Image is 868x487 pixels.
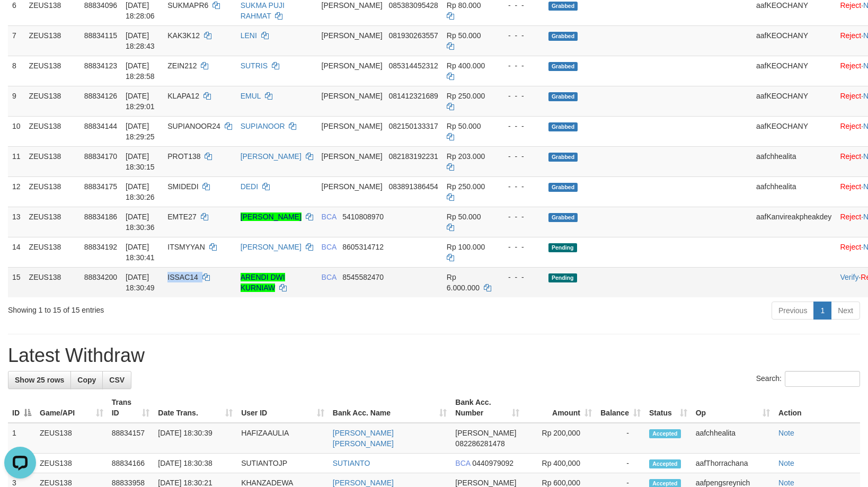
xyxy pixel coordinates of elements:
td: aafKEOCHANY [752,86,836,116]
a: Reject [840,243,861,251]
td: ZEUS138 [25,56,80,86]
a: Reject [840,152,861,161]
a: Next [831,302,860,320]
span: Rp 50.000 [447,31,481,40]
td: ZEUS138 [25,176,80,207]
button: Open LiveChat chat widget [4,4,36,36]
td: aafKEOCHANY [752,116,836,146]
td: 88834166 [108,454,154,473]
span: [DATE] 18:30:36 [126,212,155,232]
th: Balance: activate to sort column ascending [596,393,645,423]
th: Game/API: activate to sort column ascending [36,393,108,423]
span: BCA [455,459,470,467]
a: Note [778,429,794,437]
span: Copy [77,376,96,384]
td: ZEUS138 [25,267,80,297]
td: Rp 200,000 [524,423,596,454]
td: ZEUS138 [25,146,80,176]
a: Show 25 rows [8,371,71,389]
span: ZEIN212 [167,61,197,70]
span: [DATE] 18:29:01 [126,92,155,111]
span: Copy 082286281478 to clipboard [455,439,504,448]
span: 88834144 [84,122,117,130]
td: 7 [8,25,25,56]
span: [DATE] 18:28:58 [126,61,155,81]
span: Copy 082150133317 to clipboard [388,122,438,130]
div: - - - [500,242,540,252]
td: 88834157 [108,423,154,454]
div: - - - [500,181,540,192]
span: Copy 0440979092 to clipboard [472,459,513,467]
th: Date Trans.: activate to sort column ascending [154,393,237,423]
span: [PERSON_NAME] [322,122,383,130]
th: Status: activate to sort column ascending [645,393,692,423]
td: HAFIZAAULIA [237,423,329,454]
td: 10 [8,116,25,146]
span: [DATE] 18:30:41 [126,243,155,262]
td: SUTIANTOJP [237,454,329,473]
span: BCA [322,212,336,221]
span: Rp 50.000 [447,122,481,130]
td: ZEUS138 [25,116,80,146]
span: [PERSON_NAME] [322,31,383,40]
a: Note [778,459,794,467]
span: Copy 083891386454 to clipboard [388,182,438,191]
span: CSV [109,376,125,384]
span: KAK3K12 [167,31,200,40]
a: [PERSON_NAME] [241,212,302,221]
span: 88834192 [84,243,117,251]
input: Search: [785,371,860,387]
a: 1 [813,302,831,320]
td: 11 [8,146,25,176]
span: [DATE] 18:28:06 [126,1,155,20]
a: Reject [840,1,861,10]
span: KLAPA12 [167,92,199,100]
span: Rp 250.000 [447,92,485,100]
td: ZEUS138 [25,25,80,56]
span: Grabbed [548,153,578,162]
label: Search: [756,371,860,387]
span: 88834175 [84,182,117,191]
span: [PERSON_NAME] [455,429,516,437]
span: Rp 250.000 [447,182,485,191]
td: aafchhealita [692,423,774,454]
span: Rp 203.000 [447,152,485,161]
a: [PERSON_NAME] [241,152,302,161]
a: Reject [840,31,861,40]
span: 88834200 [84,273,117,281]
td: aafchhealita [752,176,836,207]
div: Showing 1 to 15 of 15 entries [8,300,354,315]
td: ZEUS138 [25,207,80,237]
td: ZEUS138 [25,86,80,116]
span: [PERSON_NAME] [322,182,383,191]
td: ZEUS138 [36,454,108,473]
a: DEDI [241,182,258,191]
span: 88834115 [84,31,117,40]
a: Reject [840,212,861,221]
span: SUKMAPR6 [167,1,208,10]
span: Accepted [649,459,681,468]
span: [PERSON_NAME] [322,1,383,10]
span: BCA [322,243,336,251]
span: Copy 081412321689 to clipboard [388,92,438,100]
span: ITSMYYAN [167,243,205,251]
a: SUKMA PUJI RAHMAT [241,1,285,20]
div: - - - [500,91,540,101]
td: ZEUS138 [25,237,80,267]
span: 88834096 [84,1,117,10]
span: [DATE] 18:30:49 [126,273,155,292]
td: 8 [8,56,25,86]
span: Grabbed [548,2,578,11]
span: [DATE] 18:28:43 [126,31,155,50]
span: Grabbed [548,92,578,101]
a: [PERSON_NAME] [PERSON_NAME] [333,429,394,448]
span: 88834186 [84,212,117,221]
a: Copy [70,371,103,389]
span: PROT138 [167,152,200,161]
td: aafThorrachana [692,454,774,473]
h1: Latest Withdraw [8,345,860,366]
span: EMTE27 [167,212,196,221]
a: Reject [840,92,861,100]
a: Reject [840,122,861,130]
div: - - - [500,60,540,71]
